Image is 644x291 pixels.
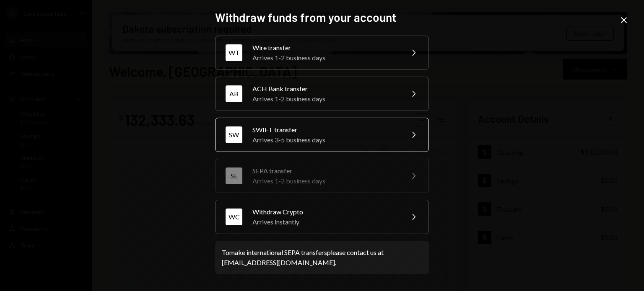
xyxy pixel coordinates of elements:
[215,36,429,70] button: WTWire transferArrives 1-2 business days
[215,77,429,111] button: ABACH Bank transferArrives 1-2 business days
[215,118,429,152] button: SWSWIFT transferArrives 3-5 business days
[252,166,398,176] div: SEPA transfer
[215,9,429,26] h2: Withdraw funds from your account
[252,207,398,217] div: Withdraw Crypto
[252,176,398,186] div: Arrives 1-2 business days
[226,85,242,102] div: AB
[226,209,242,225] div: WC
[252,217,398,227] div: Arrives instantly
[252,53,398,63] div: Arrives 1-2 business days
[226,126,242,143] div: SW
[222,247,422,268] div: To make international SEPA transfers please contact us at .
[252,125,398,135] div: SWIFT transfer
[222,258,335,267] a: [EMAIL_ADDRESS][DOMAIN_NAME]
[215,200,429,234] button: WCWithdraw CryptoArrives instantly
[226,44,242,61] div: WT
[252,94,398,104] div: Arrives 1-2 business days
[252,43,398,53] div: Wire transfer
[252,84,398,94] div: ACH Bank transfer
[215,159,429,193] button: SESEPA transferArrives 1-2 business days
[226,167,242,184] div: SE
[252,135,398,145] div: Arrives 3-5 business days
